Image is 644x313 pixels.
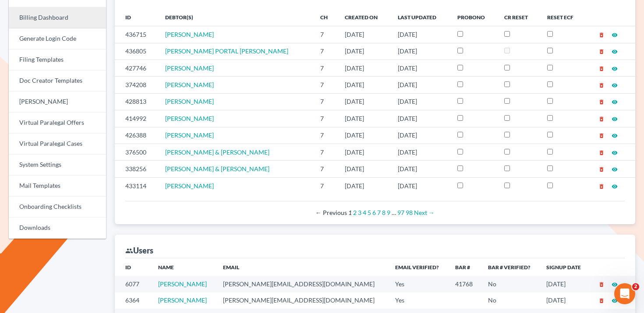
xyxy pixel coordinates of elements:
em: Page 1 [348,209,352,216]
td: 7 [313,161,337,177]
i: delete_forever [598,298,605,304]
a: [PERSON_NAME] [9,91,106,113]
i: delete_forever [598,281,605,288]
td: 7 [313,43,337,60]
i: visibility [612,32,618,38]
a: [PERSON_NAME] [165,81,214,88]
a: System Settings [9,155,106,176]
td: [DATE] [391,93,450,110]
td: 7 [313,127,337,144]
td: [PERSON_NAME][EMAIL_ADDRESS][DOMAIN_NAME] [216,276,388,292]
td: 338256 [115,161,159,177]
a: Doc Creator Templates [9,70,106,91]
a: delete_forever [598,182,605,190]
a: Page 8 [382,209,386,216]
a: delete_forever [598,98,605,105]
td: 7 [313,93,337,110]
i: delete_forever [598,66,605,72]
iframe: Intercom live chat [614,283,635,304]
i: visibility [612,150,618,156]
a: visibility [612,115,618,122]
a: delete_forever [598,165,605,172]
a: Page 3 [358,209,361,216]
a: delete_forever [598,131,605,139]
a: [PERSON_NAME] & [PERSON_NAME] [165,165,269,172]
a: Page 5 [368,209,371,216]
a: visibility [612,165,618,172]
th: Bar # [448,258,481,276]
th: Signup Date [539,258,590,276]
td: No [481,276,539,292]
span: 2 [632,283,639,290]
td: 7 [313,77,337,93]
i: delete_forever [598,166,605,172]
th: Ch [313,8,337,26]
td: [DATE] [338,43,391,60]
td: 7 [313,26,337,43]
a: Page 97 [397,209,404,216]
td: [DATE] [391,127,450,144]
a: delete_forever [598,47,605,55]
a: visibility [612,47,618,55]
th: Reset ECF [540,8,586,26]
td: 6364 [115,292,151,309]
i: visibility [612,99,618,105]
a: Billing Dashboard [9,7,106,28]
th: Name [151,258,216,276]
td: [DATE] [391,60,450,76]
span: [PERSON_NAME] [165,182,214,190]
td: 427746 [115,60,159,76]
i: delete_forever [598,99,605,105]
a: Page 2 [353,209,357,216]
td: [DATE] [338,127,391,144]
i: delete_forever [598,116,605,122]
th: Email Verified? [388,258,448,276]
a: Virtual Paralegal Cases [9,134,106,155]
a: Virtual Paralegal Offers [9,113,106,134]
td: [DATE] [539,292,590,309]
i: delete_forever [598,150,605,156]
td: [DATE] [338,60,391,76]
a: delete_forever [598,280,605,288]
th: Email [216,258,388,276]
td: Yes [388,292,448,309]
td: 41768 [448,276,481,292]
td: 436805 [115,43,159,60]
a: visibility [612,64,618,72]
i: delete_forever [598,82,605,88]
th: ID [115,258,151,276]
td: [DATE] [539,276,590,292]
a: [PERSON_NAME] [165,64,214,72]
td: [DATE] [391,144,450,160]
td: 428813 [115,93,159,110]
td: [DATE] [391,26,450,43]
a: visibility [612,31,618,38]
td: [DATE] [391,110,450,127]
i: visibility [612,281,618,288]
a: Downloads [9,218,106,239]
a: visibility [612,131,618,139]
a: delete_forever [598,296,605,304]
a: [PERSON_NAME] [165,115,214,122]
td: 414992 [115,110,159,127]
td: [DATE] [338,26,391,43]
td: 433114 [115,177,159,194]
span: [PERSON_NAME] [165,131,214,139]
a: [PERSON_NAME] & [PERSON_NAME] [165,148,269,156]
td: [DATE] [338,77,391,93]
a: Page 4 [363,209,366,216]
i: delete_forever [598,49,605,55]
a: Generate Login Code [9,28,106,49]
td: [DATE] [391,43,450,60]
span: [PERSON_NAME] PORTAL [PERSON_NAME] [165,47,288,55]
th: Last Updated [391,8,450,26]
a: [PERSON_NAME] [158,280,207,288]
td: [DATE] [338,93,391,110]
td: 426388 [115,127,159,144]
a: Filing Templates [9,49,106,70]
th: Bar # Verified? [481,258,539,276]
i: visibility [612,116,618,122]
